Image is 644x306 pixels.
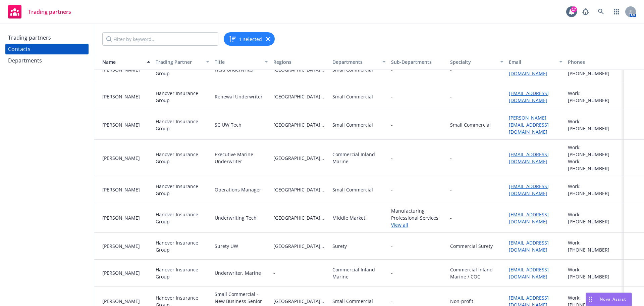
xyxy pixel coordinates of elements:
div: Surety UW [215,243,238,250]
span: [GEOGRAPHIC_DATA][US_STATE] [273,155,327,162]
div: Commercial Surety [450,243,493,250]
span: - [273,269,327,276]
div: Work: [PHONE_NUMBER] [568,183,621,197]
span: [GEOGRAPHIC_DATA][US_STATE] [273,298,327,305]
a: Contacts [5,44,89,54]
span: - [391,121,393,128]
div: [PERSON_NAME] [102,214,150,221]
div: Hanover Insurance Group [156,239,209,253]
a: [EMAIL_ADDRESS][DOMAIN_NAME] [509,90,549,103]
span: - [391,298,393,305]
div: Hanover Insurance Group [156,151,209,165]
div: Middle Market [332,214,365,221]
div: Work: [PHONE_NUMBER] [568,118,621,132]
a: Switch app [610,5,623,18]
span: Manufacturing [391,207,444,214]
div: Trading Partner [156,58,202,65]
div: Sub-Departments [391,58,444,65]
span: - [391,93,393,100]
div: [PERSON_NAME] [102,298,150,305]
span: [GEOGRAPHIC_DATA][US_STATE] [273,214,327,221]
div: Trading partners [8,32,51,43]
div: Departments [8,55,42,66]
button: Regions [271,54,329,70]
div: Hanover Insurance Group [156,90,209,104]
div: [PERSON_NAME] [102,155,150,162]
button: Email [506,54,565,70]
a: [PERSON_NAME][EMAIL_ADDRESS][DOMAIN_NAME] [509,115,549,135]
div: Surety [332,243,347,250]
a: Departments [5,55,89,66]
a: [EMAIL_ADDRESS][DOMAIN_NAME] [509,266,549,280]
div: Drag to move [586,293,594,306]
a: Search [594,5,608,18]
div: - [450,93,452,100]
a: [EMAIL_ADDRESS][DOMAIN_NAME] [509,211,549,225]
div: SC UW Tech [215,121,241,128]
div: Contacts [8,44,31,54]
div: Name [97,58,143,65]
div: Specialty [450,58,496,65]
button: 1 selected [228,35,262,43]
a: [EMAIL_ADDRESS][DOMAIN_NAME] [509,183,549,196]
div: [PERSON_NAME] [102,121,150,128]
div: Hanover Insurance Group [156,211,209,225]
div: Work: [PHONE_NUMBER] [568,211,621,225]
div: Small Commercial [332,298,373,305]
div: Work: [PHONE_NUMBER] [568,239,621,253]
span: - [391,186,393,193]
input: Filter by keyword... [102,32,218,46]
div: Title [215,58,261,65]
span: Professional Services [391,214,444,221]
div: Small Commercial [332,93,373,100]
div: Hanover Insurance Group [156,266,209,280]
div: [PERSON_NAME] [102,269,150,276]
button: Phones [565,54,624,70]
div: Underwriting Tech [215,214,257,221]
div: Small Commercial [332,186,373,193]
button: Name [94,54,153,70]
div: Renewal Underwriter [215,93,263,100]
span: Trading partners [28,9,71,14]
a: [EMAIL_ADDRESS][DOMAIN_NAME] [509,63,549,77]
div: Departments [332,58,378,65]
div: [PERSON_NAME] [102,93,150,100]
div: Work: [PHONE_NUMBER] [568,144,621,158]
span: - [391,155,393,162]
button: Sub-Departments [388,54,447,70]
span: Nova Assist [600,296,626,302]
span: - [391,269,393,276]
div: Underwriter, Marine [215,269,261,276]
span: [GEOGRAPHIC_DATA][US_STATE] [273,243,327,250]
span: [GEOGRAPHIC_DATA][US_STATE] [273,93,327,100]
div: [PERSON_NAME] [102,243,150,250]
div: Small Commercial [450,121,491,128]
div: - [450,186,452,193]
a: [EMAIL_ADDRESS][DOMAIN_NAME] [509,151,549,165]
div: - [450,214,452,221]
div: Phones [568,58,621,65]
a: Trading partners [5,32,89,43]
div: - [450,155,452,162]
a: Report a Bug [579,5,592,18]
div: Work: [PHONE_NUMBER] [568,266,621,280]
button: Title [212,54,271,70]
div: Commercial Inland Marine [332,266,386,280]
div: Work: [PHONE_NUMBER] [568,158,621,172]
button: Nova Assist [586,293,632,306]
div: Commercial Inland Marine [332,151,386,165]
div: [PERSON_NAME] [102,186,150,193]
a: [EMAIL_ADDRESS][DOMAIN_NAME] [509,239,549,253]
a: Trading partners [5,2,74,21]
div: Commercial Inland Marine / COC [450,266,503,280]
div: Hanover Insurance Group [156,183,209,197]
span: [GEOGRAPHIC_DATA][US_STATE] [273,121,327,128]
div: Hanover Insurance Group [156,118,209,132]
div: 17 [571,6,577,12]
div: Executive Marine Underwriter [215,151,268,165]
button: Departments [330,54,388,70]
span: [GEOGRAPHIC_DATA][US_STATE] [273,186,327,193]
button: Trading Partner [153,54,212,70]
div: Operations Manager [215,186,261,193]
